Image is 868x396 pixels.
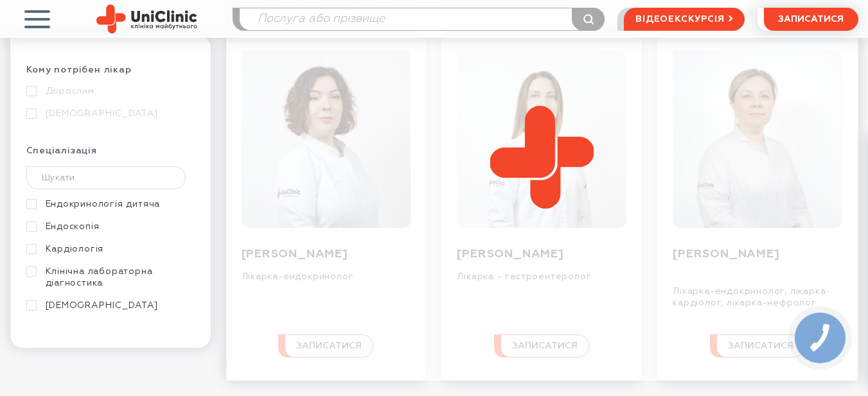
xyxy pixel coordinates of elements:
input: Шукати [26,166,186,189]
div: Спеціалізація [26,145,195,166]
div: Кому потрібен лікар [26,64,195,85]
a: Ендокринологія дитяча [26,198,191,210]
a: відеоекскурсія [624,8,744,31]
input: Послуга або прізвище [240,8,605,30]
span: записатися [778,15,844,24]
span: відеоекскурсія [635,8,724,30]
button: записатися [764,8,858,31]
a: Ендоскопія [26,221,191,232]
a: [DEMOGRAPHIC_DATA] [26,300,191,311]
img: Uniclinic [96,4,197,33]
a: Кардіологія [26,243,191,255]
a: Клінічна лабораторна діагностика [26,266,191,289]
